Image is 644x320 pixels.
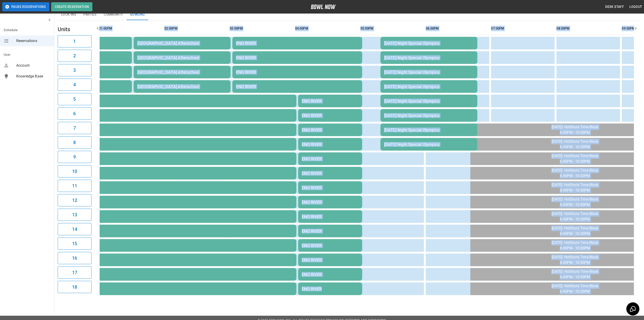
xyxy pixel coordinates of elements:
h6: 14 [72,226,77,233]
span: Knowledge Base [16,74,50,79]
div: ENO RIVER [39,258,293,262]
h6: 3 [73,67,76,74]
button: 6 [58,107,92,120]
h5: Units [58,26,92,33]
div: ENO RIVER [39,113,293,118]
div: [GEOGRAPHIC_DATA] Afterschool [137,84,227,89]
div: ENO RIVER [302,185,359,190]
div: [DATE] Night Special Olympics [384,84,474,89]
span: Account [16,63,50,68]
button: 7 [58,122,92,134]
h6: 17 [72,269,77,276]
div: ENO RIVER [302,200,359,205]
h6: 10 [72,168,77,175]
div: [DATE] Night Special Olympics [384,128,474,132]
div: [GEOGRAPHIC_DATA] Afterschool [137,70,227,75]
button: 18 [58,281,92,293]
button: 5 [58,93,92,105]
h6: 12 [72,197,77,204]
div: ENO RIVER [302,214,359,219]
button: 14 [58,223,92,235]
div: ENO RIVER [302,142,359,147]
button: Pause Reservations [2,2,49,11]
h6: 11 [72,182,77,189]
h6: 7 [73,124,76,132]
button: 4 [58,79,92,91]
h6: 2 [73,52,76,59]
button: 17 [58,266,92,279]
button: 11 [58,180,92,192]
div: [DATE] Night Special Olympics [384,55,474,60]
button: Parties [80,9,100,20]
h6: 8 [73,139,76,146]
div: ENO RIVER [302,156,359,161]
div: ENO RIVER [302,128,359,132]
div: inventory tabs [58,9,640,20]
div: ENO RIVER [39,272,293,277]
button: 16 [58,252,92,264]
div: [GEOGRAPHIC_DATA] Afterschool [137,41,227,46]
img: logo [311,5,336,9]
div: ENO RIVER [39,243,293,248]
div: ENO RIVER [39,156,293,161]
div: ENO RIVER [39,200,293,205]
button: 1 [58,35,92,47]
div: [DATE] Night Special Olympics [384,142,474,147]
div: ENO RIVER [39,99,293,103]
div: ENO RIVER [236,55,359,60]
button: 13 [58,209,92,221]
div: ENO RIVER [39,185,293,190]
div: [DATE] Night Special Olympics [384,41,474,46]
h6: 13 [72,211,77,218]
div: ENO RIVER [39,142,293,147]
h6: 1 [73,38,76,45]
button: 12 [58,194,92,206]
button: Desk Staff [604,3,626,11]
div: [DATE] Night Special Olympics [384,113,474,118]
div: ENO RIVER [302,272,359,277]
button: 10 [58,165,92,178]
button: Lock-ins [58,9,80,20]
div: ENO RIVER [39,287,293,291]
div: ENO RIVER [236,70,359,75]
div: ENO RIVER [302,287,359,291]
button: Bowling [127,9,149,20]
span: Reservations [16,38,50,44]
div: ENO RIVER [39,171,293,176]
div: ENO RIVER [39,214,293,219]
div: [GEOGRAPHIC_DATA] Afterschool [137,55,227,60]
button: 8 [58,136,92,149]
div: ENO RIVER [39,229,293,234]
button: 3 [58,64,92,76]
button: Community [100,9,127,20]
h6: 16 [72,255,77,262]
h6: 5 [73,96,76,103]
h6: 6 [73,110,76,117]
div: [DATE] Night Special Olympics [384,70,474,75]
h6: 18 [72,283,77,291]
div: ENO RIVER [302,171,359,176]
div: ENO RIVER [302,258,359,262]
div: ENO RIVER [236,84,359,89]
div: ENO RIVER [302,229,359,234]
button: Logout [628,3,644,11]
h6: 15 [72,240,77,247]
div: ENO RIVER [302,243,359,248]
button: 2 [58,50,92,62]
button: 9 [58,151,92,163]
div: ENO RIVER [236,41,359,46]
div: ENO RIVER [302,113,359,118]
h6: 9 [73,153,76,161]
div: [DATE] Night Special Olympics [384,99,474,103]
button: 15 [58,238,92,250]
h6: 4 [73,81,76,88]
div: ENO RIVER [39,128,293,132]
div: ENO RIVER [302,99,359,103]
button: Create Reservation [51,2,92,11]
